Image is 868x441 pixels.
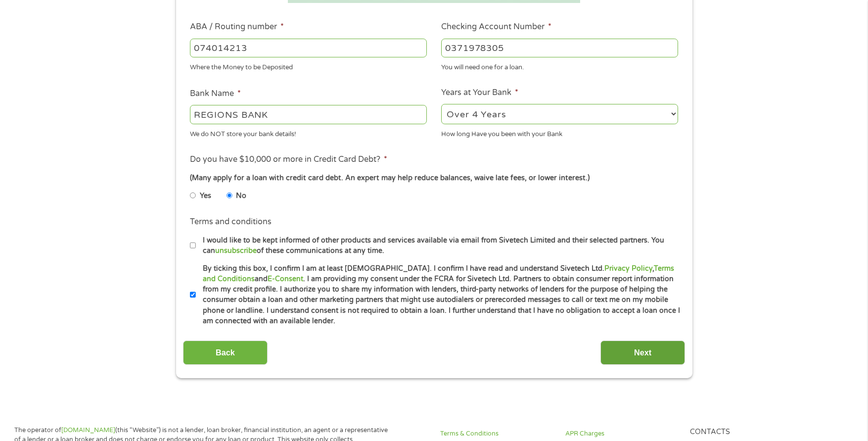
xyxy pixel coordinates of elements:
label: Do you have $10,000 or more in Credit Card Debt? [190,154,387,165]
input: Back [183,341,268,365]
label: Yes [200,191,211,201]
a: Terms and Conditions [203,264,674,283]
div: How long Have you been with your Bank [441,126,678,139]
label: By ticking this box, I confirm I am at least [DEMOGRAPHIC_DATA]. I confirm I have read and unders... [196,263,681,327]
label: Years at Your Bank [441,88,518,98]
a: Terms & Conditions [440,429,553,439]
div: Where the Money to be Deposited [190,59,427,73]
label: Bank Name [190,89,241,99]
h4: Contacts [690,428,803,437]
a: [DOMAIN_NAME] [61,426,115,434]
a: E-Consent [268,275,303,283]
label: ABA / Routing number [190,22,284,32]
div: (Many apply for a loan with credit card debt. An expert may help reduce balances, waive late fees... [190,173,678,184]
label: Checking Account Number [441,22,551,32]
label: Terms and conditions [190,217,272,227]
label: I would like to be kept informed of other products and services available via email from Sivetech... [196,235,681,256]
a: Privacy Policy [604,264,652,273]
label: No [236,191,246,201]
input: Next [600,341,685,365]
a: APR Charges [565,429,679,439]
div: We do NOT store your bank details! [190,126,427,139]
input: 263177916 [190,39,427,57]
a: unsubscribe [215,246,257,255]
input: 345634636 [441,39,678,57]
div: You will need one for a loan. [441,59,678,73]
